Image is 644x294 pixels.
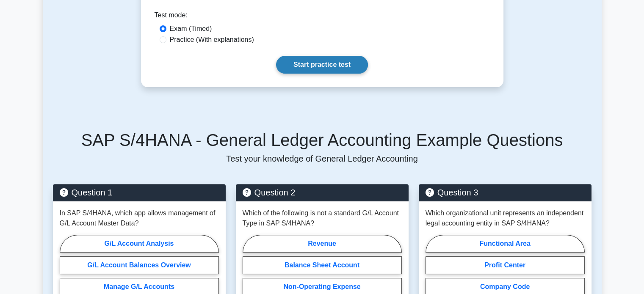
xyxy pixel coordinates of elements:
[243,235,402,253] label: Revenue
[53,130,591,150] h5: SAP S/4HANA - General Ledger Accounting Example Questions
[60,187,219,198] h5: Question 1
[243,208,402,228] p: Which of the following is not a standard G/L Account Type in SAP S/4HANA?
[426,187,585,198] h5: Question 3
[426,256,585,274] label: Profit Center
[60,235,219,253] label: G/L Account Analysis
[53,154,591,164] p: Test your knowledge of General Ledger Accounting
[170,24,212,34] label: Exam (Timed)
[60,256,219,274] label: G/L Account Balances Overview
[276,56,368,74] a: Start practice test
[243,256,402,274] label: Balance Sheet Account
[155,10,490,24] div: Test mode:
[426,208,585,228] p: Which organizational unit represents an independent legal accounting entity in SAP S/4HANA?
[426,235,585,253] label: Functional Area
[170,35,254,45] label: Practice (With explanations)
[60,208,219,228] p: In SAP S/4HANA, which app allows management of G/L Account Master Data?
[243,187,402,198] h5: Question 2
